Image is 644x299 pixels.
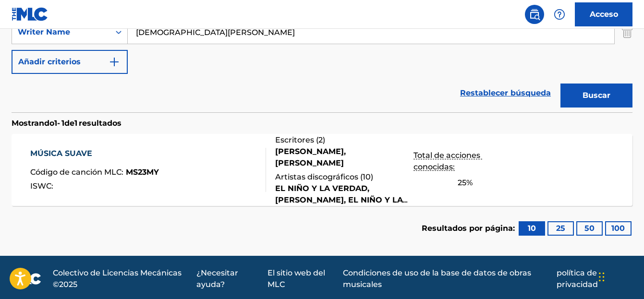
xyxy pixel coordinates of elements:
font: ) [371,172,373,181]
font: : [51,181,53,191]
font: [PERSON_NAME], [PERSON_NAME] [275,147,346,167]
font: Condiciones de uso de la base de datos de obras musicales [343,268,531,289]
font: - [57,119,60,128]
font: de [64,119,74,128]
font: % [466,178,473,187]
font: 2025 [59,280,77,289]
button: 25 [547,221,574,236]
button: 50 [576,221,603,236]
button: Añadir criterios [12,50,128,74]
font: 10 [528,224,536,233]
font: ¿Necesitar ayuda? [196,268,238,289]
div: Ayuda [550,5,569,24]
font: Escritores ( [275,135,318,144]
a: El sitio web del MLC [267,267,337,290]
img: Delete Criterion [622,20,632,44]
font: MS23MY [126,167,159,177]
font: 1 [54,119,57,128]
font: 2 [318,135,323,144]
div: Writer Name [18,26,104,38]
font: 50 [584,224,595,233]
font: 1 [74,119,77,128]
a: Búsqueda pública [525,5,544,24]
a: Condiciones de uso de la base de datos de obras musicales [343,267,551,290]
a: ¿Necesitar ayuda? [196,267,262,290]
font: : [122,167,123,177]
font: política de privacidad [557,268,598,289]
font: Colectivo de Licencias Mecánicas © [53,268,182,289]
font: 100 [611,224,625,233]
font: Añadir criterios [18,57,81,66]
font: 1 [61,119,64,128]
font: Código de canción MLC [30,167,122,177]
img: Logotipo del MLC [12,7,49,21]
a: MÚSICA SUAVECódigo de canción MLC:MS23MYISWC:Escritores (2)[PERSON_NAME], [PERSON_NAME]Artistas d... [12,134,632,206]
button: 10 [519,221,545,236]
font: ) [323,135,325,144]
font: Buscar [583,91,610,100]
img: ayuda [554,9,565,20]
img: 9d2ae6d4665cec9f34b9.svg [109,56,120,68]
font: Resultados por página: [422,224,515,233]
font: Acceso [590,10,618,19]
font: EL NIÑO Y LA VERDAD,[PERSON_NAME], EL NIÑO Y LA VERDAD & [PERSON_NAME], EL NIÑO Y LA VERDAD, EL N... [275,184,409,262]
font: resultados [79,119,122,128]
font: El sitio web del MLC [267,268,325,289]
font: Total de acciones conocidas: [413,151,482,171]
a: política de privacidad [557,267,632,290]
font: Mostrando [12,119,54,128]
button: Buscar [560,84,632,108]
font: MÚSICA SUAVE [30,149,92,158]
font: Artistas discográficos ( [275,172,363,181]
button: 100 [605,221,632,236]
div: Arrastrar [599,263,605,291]
font: ISWC [30,181,51,191]
font: 25 [458,178,466,187]
img: buscar [529,9,540,20]
a: Acceso [575,2,632,26]
font: 10 [363,172,371,181]
iframe: Widget de chat [596,253,644,299]
font: Restablecer búsqueda [460,88,551,97]
font: 25 [556,224,565,233]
